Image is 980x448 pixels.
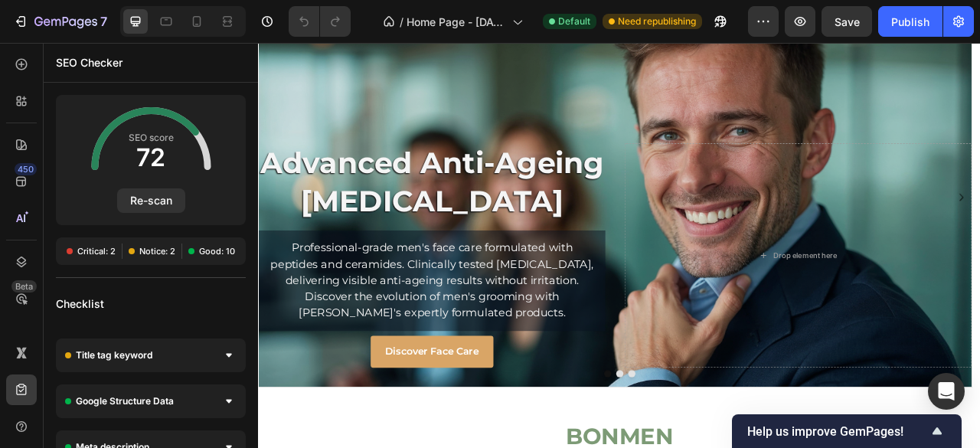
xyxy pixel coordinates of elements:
span: Home Page - [DATE] 19:54:55 [407,14,506,30]
button: Show survey - Help us improve GemPages! [747,422,946,440]
button: Publish [878,6,942,37]
span: Critical: 2 [77,245,116,257]
button: Carousel Next Arrow [882,184,906,208]
span: Title tag keyword [76,348,152,363]
span: Save [835,15,860,28]
iframe: Design area [258,43,980,448]
div: Open Intercom Messenger [928,373,965,410]
span: / [400,14,403,30]
span: SEO score [129,130,174,146]
button: Dot [470,416,479,425]
button: Save [822,6,872,37]
span: Notice: 2 [139,245,175,257]
div: Beta [11,280,37,293]
div: Publish [891,14,929,30]
span: 72 [129,146,174,170]
div: Checklist [44,290,258,318]
span: Good: 10 [199,245,235,257]
button: Dot [455,416,464,425]
div: Undo/Redo [289,6,351,37]
div: 450 [15,163,37,175]
p: 7 [100,12,107,31]
button: Re-scan [117,188,185,213]
span: Need republishing [618,15,696,28]
button: Dot [439,416,449,425]
div: Drop element here [655,264,736,276]
span: Google Structure Data [76,394,174,409]
button: 7 [6,6,114,37]
span: Default [558,15,590,28]
span: Help us improve GemPages! [747,424,928,439]
p: SEO Checker [56,54,122,72]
